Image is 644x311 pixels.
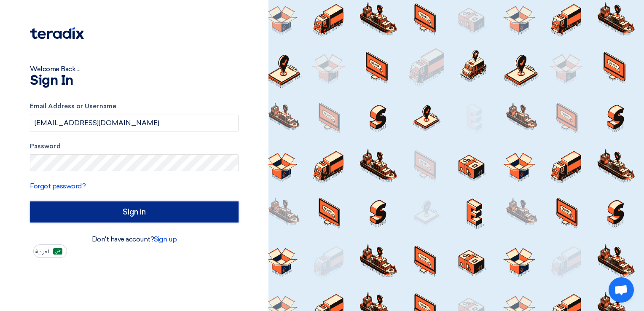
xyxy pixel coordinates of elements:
a: Sign up [154,235,177,243]
img: Teradix logo [30,27,84,39]
input: Sign in [30,201,239,223]
input: Enter your business email or username [30,115,239,131]
label: Email Address or Username [30,102,239,111]
div: Don't have account? [30,234,239,244]
img: ar-AR.png [53,248,62,255]
span: العربية [35,249,51,255]
label: Password [30,142,239,151]
a: Forgot password? [30,182,86,190]
button: العربية [33,244,67,258]
a: Open chat [609,277,634,303]
h1: Sign In [30,74,239,88]
div: Welcome Back ... [30,64,239,74]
